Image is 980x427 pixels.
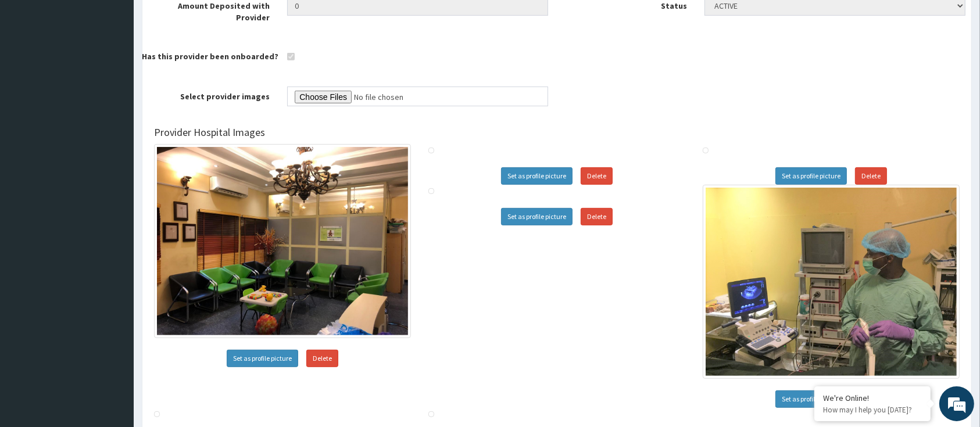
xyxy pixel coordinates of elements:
a: Delete [306,350,338,367]
p: How may I help you today? [823,405,922,415]
img: d_794563401_company_1708531726252_794563401 [22,58,47,87]
strong: Has this provider been onboarded? [142,51,278,62]
a: Set as profile picture [227,350,298,367]
h4: Provider Hospital Images [154,127,960,138]
a: Delete [581,167,613,185]
img: edit [154,411,160,417]
div: Minimize live chat window [191,6,219,34]
img: edit [428,188,434,194]
a: Delete [581,208,613,225]
div: Chat with us now [60,65,195,80]
div: We're Online! [823,393,922,403]
textarea: Type your message and hit 'Enter' [6,295,221,336]
a: Set as profile picture [501,208,573,225]
img: edit [428,148,434,153]
a: Set as profile picture [775,390,847,408]
img: edit [428,411,434,417]
input: Select provider images [287,87,548,106]
span: We're online! [67,135,160,253]
label: Select provider images [140,87,278,102]
img: edit [703,148,709,153]
a: Set as profile picture [775,167,847,185]
img: 9k= [703,185,960,379]
a: Delete [855,167,887,185]
a: Set as profile picture [501,167,573,185]
img: 9k= [154,144,411,338]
